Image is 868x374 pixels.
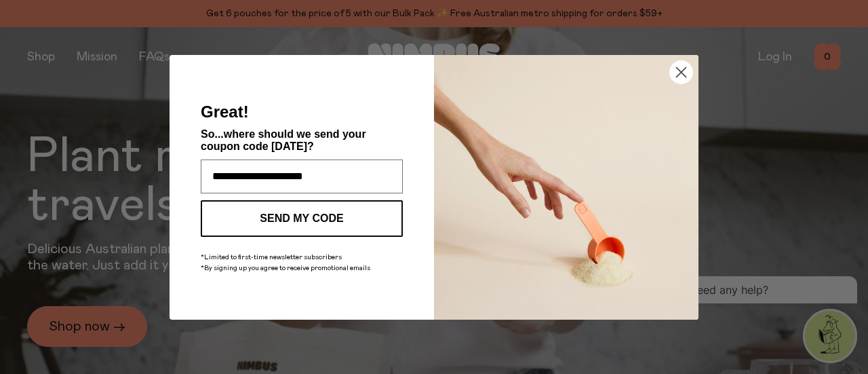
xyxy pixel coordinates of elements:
img: c0d45117-8e62-4a02-9742-374a5db49d45.jpeg [434,55,698,320]
span: *Limited to first-time newsletter subscribers [201,254,342,261]
button: Close dialog [669,60,693,84]
span: Great! [201,102,249,121]
input: Enter your email address [201,160,403,193]
span: So...where should we send your coupon code [DATE]? [201,128,366,152]
span: *By signing up you agree to receive promotional emails [201,265,370,272]
button: SEND MY CODE [201,200,403,237]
